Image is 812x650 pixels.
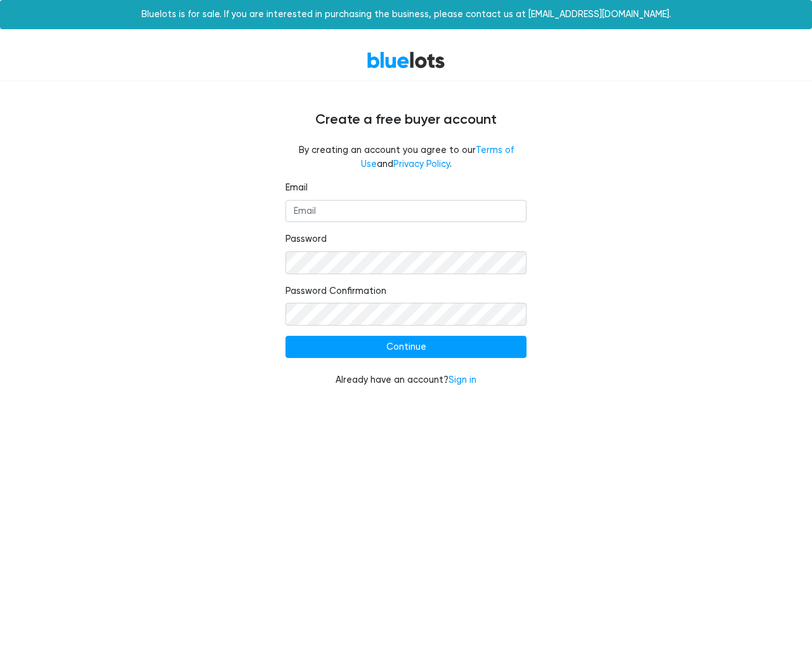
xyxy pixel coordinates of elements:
[449,375,476,385] a: Sign in
[285,143,527,171] fieldset: By creating an account you agree to our and .
[367,51,445,69] a: BlueLots
[285,232,327,246] label: Password
[361,145,514,169] a: Terms of Use
[285,284,386,298] label: Password Confirmation
[285,200,527,223] input: Email
[285,336,527,359] input: Continue
[25,112,787,128] h4: Create a free buyer account
[285,373,527,387] div: Already have an account?
[393,159,450,169] a: Privacy Policy
[285,181,308,195] label: Email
